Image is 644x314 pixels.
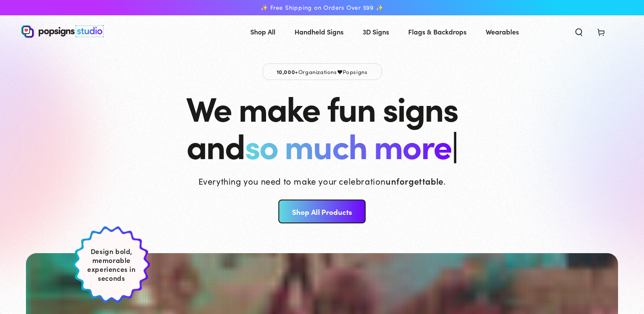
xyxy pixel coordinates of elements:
span: Handheld Signs [295,26,343,38]
strong: unforgettable [386,175,444,187]
summary: Search our site [568,22,590,41]
span: so much more [245,121,451,168]
p: Everything you need to make your celebration . [198,175,446,187]
a: Handheld Signs [288,20,350,43]
img: Popsigns Studio [21,25,104,38]
h1: We make fun signs and [186,88,458,163]
span: ✨ Free Shipping on Orders Over $99 ✨ [260,4,383,11]
a: Wearables [479,20,525,43]
span: | [451,120,458,168]
span: 3D Signs [363,26,389,38]
a: Shop All Products [278,200,366,223]
a: 3D Signs [356,20,395,43]
p: Organizations Popsigns [263,63,382,80]
span: Wearables [486,26,519,38]
a: Shop All [244,20,282,43]
span: Shop All [250,26,275,38]
span: Flags & Backdrops [408,26,467,38]
a: Flags & Backdrops [402,20,473,43]
span: 10,000+ [277,68,298,75]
